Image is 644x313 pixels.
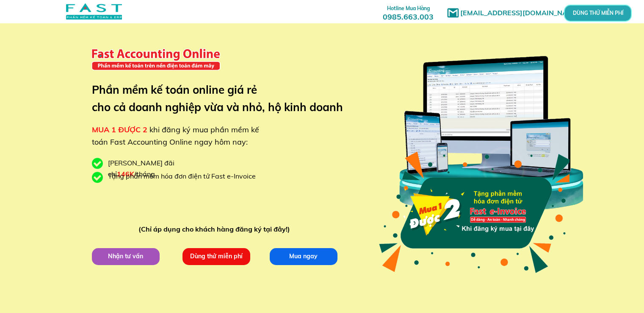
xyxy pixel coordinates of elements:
span: khi đăng ký mua phần mềm kế toán Fast Accounting Online ngay hôm nay: [92,125,259,147]
p: Dùng thử miễn phí [182,248,250,265]
span: Hotline Mua Hàng [387,5,430,11]
div: Tặng phần mềm hóa đơn điện tử Fast e-Invoice [108,171,262,182]
div: [PERSON_NAME] đãi chỉ /tháng [108,158,218,179]
h1: [EMAIL_ADDRESS][DOMAIN_NAME] [460,8,585,19]
h3: Phần mềm kế toán online giá rẻ cho cả doanh nghiệp vừa và nhỏ, hộ kinh doanh [92,81,356,116]
span: 146K [117,170,134,178]
p: Mua ngay [270,248,337,265]
p: Nhận tư vấn [92,248,160,265]
span: MUA 1 ĐƯỢC 2 [92,125,147,134]
div: (Chỉ áp dụng cho khách hàng đăng ký tại đây!) [138,224,294,235]
h3: 0985.663.003 [373,3,443,21]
